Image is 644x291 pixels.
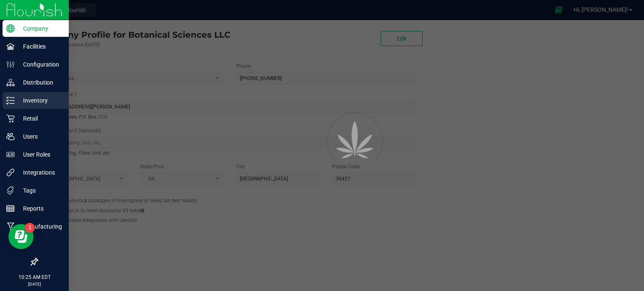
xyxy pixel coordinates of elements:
p: Distribution [15,77,65,88]
p: Inventory [15,95,65,106]
inline-svg: Company [6,24,15,33]
p: Tags [15,185,65,196]
inline-svg: Configuration [6,60,15,69]
iframe: Resource center unread badge [25,223,35,233]
p: Configuration [15,59,65,70]
inline-svg: Users [6,132,15,141]
iframe: Resource center [8,224,34,249]
p: [DATE] [4,281,65,287]
p: 10:25 AM EDT [4,273,65,281]
p: Integrations [15,167,65,178]
inline-svg: User Roles [6,150,15,159]
inline-svg: Inventory [6,96,15,105]
p: Company [15,23,65,33]
inline-svg: Retail [6,114,15,123]
inline-svg: Tags [6,186,15,195]
p: Reports [15,203,65,214]
p: User Roles [15,149,65,160]
p: Retail [15,113,65,124]
inline-svg: Distribution [6,78,15,87]
inline-svg: Facilities [6,42,15,51]
inline-svg: Integrations [6,168,15,177]
inline-svg: Reports [6,204,15,213]
inline-svg: Manufacturing [6,222,15,231]
p: Facilities [15,41,65,52]
p: Manufacturing [15,221,65,232]
p: Users [15,131,65,142]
